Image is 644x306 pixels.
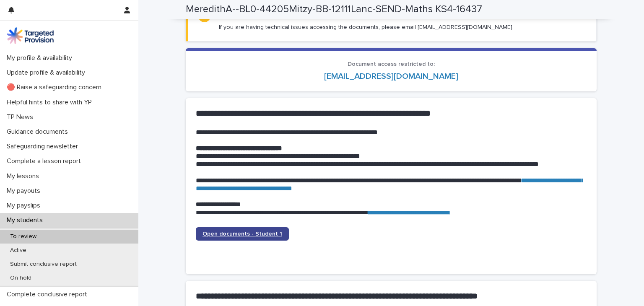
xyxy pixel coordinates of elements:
p: Helpful hints to share with YP [3,99,99,106]
a: Open documents - Student 1 [196,227,289,241]
p: Active [3,247,33,254]
p: On hold [3,275,38,282]
p: To review [3,233,43,240]
p: My lessons [3,172,46,180]
p: My payslips [3,202,47,210]
p: My payouts [3,187,47,195]
p: If you are having technical issues accessing the documents, please email [EMAIL_ADDRESS][DOMAIN_N... [219,23,514,31]
span: Document access restricted to: [348,61,435,67]
h2: MeredithA--BL0-44205Mitzy-BB-12111Lanc-SEND-Maths KS4-16437 [186,3,482,16]
p: TP News [3,113,40,121]
p: Guidance documents [3,128,75,136]
p: My students [3,216,49,224]
p: 🔴 Raise a safeguarding concern [3,83,108,91]
p: Update profile & availability [3,69,92,77]
p: Complete a lesson report [3,157,88,165]
p: Safeguarding newsletter [3,143,85,150]
p: Complete conclusive report [3,290,94,298]
span: Open documents - Student 1 [203,231,282,237]
p: Submit conclusive report [3,261,83,268]
p: My profile & availability [3,54,79,62]
a: [EMAIL_ADDRESS][DOMAIN_NAME] [324,72,458,80]
img: M5nRWzHhSzIhMunXDL62 [7,27,54,44]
